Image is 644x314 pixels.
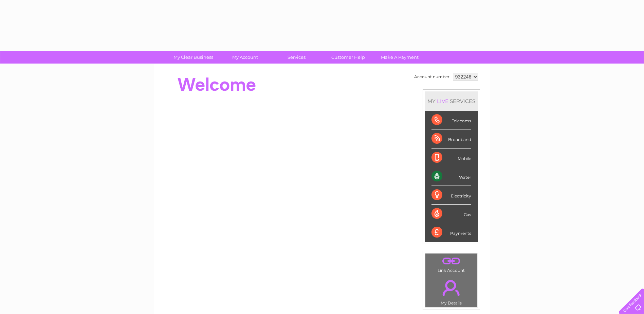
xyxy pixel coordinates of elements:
[431,111,471,129] div: Telecoms
[412,71,451,83] td: Account number
[431,129,471,148] div: Broadband
[427,255,476,267] a: .
[436,98,450,104] div: LIVE
[372,51,428,64] a: Make A Payment
[427,276,476,300] a: .
[425,91,478,111] div: MY SERVICES
[320,51,376,64] a: Customer Help
[165,51,221,64] a: My Clear Business
[431,149,471,167] div: Mobile
[431,205,471,223] div: Gas
[431,223,471,242] div: Payments
[217,51,273,64] a: My Account
[431,167,471,186] div: Water
[425,253,478,275] td: Link Account
[425,274,478,308] td: My Details
[269,51,325,64] a: Services
[431,186,471,205] div: Electricity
